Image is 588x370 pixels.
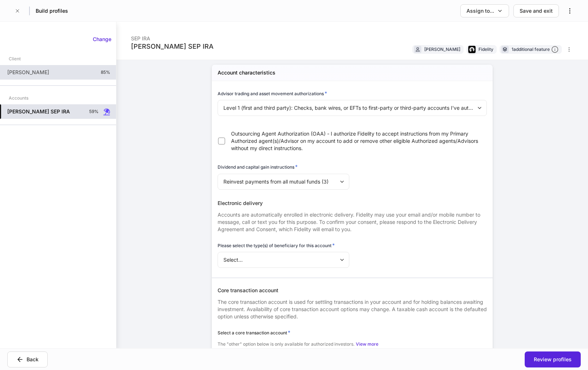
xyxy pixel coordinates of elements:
button: Assign to... [460,4,509,17]
div: Select a core transaction account [218,329,487,336]
button: Back [7,351,48,367]
h5: Account characteristics [218,69,275,76]
div: SEP IRA [131,31,214,42]
span: The "other" option below is only available for authorized investors. [218,341,354,347]
div: [PERSON_NAME] SEP IRA [131,42,214,51]
div: Accounts [9,92,28,104]
p: 59% [89,109,99,114]
h6: Advisor trading and asset movement authorizations [218,90,327,97]
span: Outsourcing Agent Authorization (OAA) - I authorize Fidelity to accept instructions from my Prima... [231,130,483,152]
div: Save and exit [520,7,553,15]
span: Accounts are automatically enrolled in electronic delivery. Fidelity may use your email and/or mo... [218,212,480,232]
div: 1 additional feature [512,46,559,53]
span: The core transaction account is used for settling transactions in your account and for holding ba... [218,299,487,319]
div: Core transaction account [218,287,487,294]
div: Level 1 (first and third party): Checks, bank wires, or EFTs to first-party or third-party accoun... [218,100,486,116]
div: Electronic delivery [218,200,487,207]
div: Reinvest payments from all mutual funds (3) [218,174,349,190]
h6: Please select the type(s) of beneficiary for this account [218,242,335,249]
button: View more [356,341,378,348]
div: Change [93,36,111,43]
div: Client [9,52,21,65]
div: Select... [218,252,349,268]
h5: [PERSON_NAME] SEP IRA [7,108,70,115]
div: Fidelity [478,46,493,53]
div: [PERSON_NAME] [424,46,460,53]
h5: Build profiles [36,7,68,15]
p: [PERSON_NAME] [7,69,49,76]
button: Save and exit [513,4,559,17]
p: 85% [101,69,110,75]
button: Review profiles [525,351,581,367]
div: Review profiles [534,356,572,363]
div: Back [27,356,39,363]
button: Change [88,33,116,45]
div: Assign to... [466,7,494,15]
h6: Dividend and capital gain instructions [218,163,298,170]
